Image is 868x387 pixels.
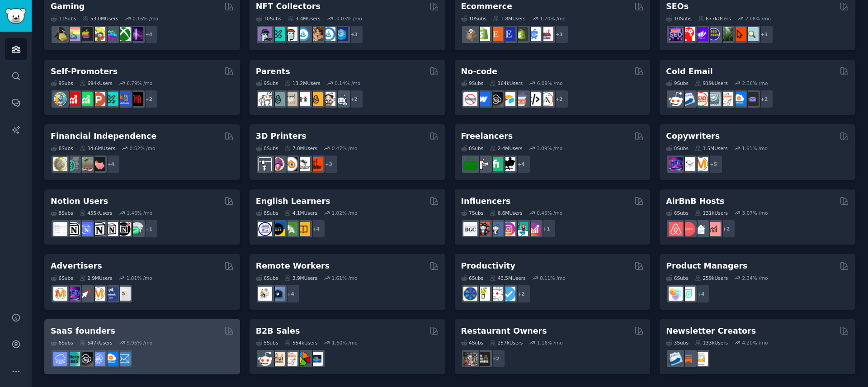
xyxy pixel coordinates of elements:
h2: Freelancers [461,131,513,142]
h2: Remote Workers [256,260,330,272]
div: 1.46 % /mo [127,210,152,216]
img: salestechniques [271,352,285,366]
div: 6.09 % /mo [537,80,563,86]
div: 1.61 % /mo [742,145,768,151]
img: microsaas [66,352,80,366]
img: FreeNotionTemplates [79,222,93,236]
img: Newsletters [694,352,708,366]
img: NFTmarket [283,27,297,41]
img: webflow [476,92,490,106]
img: beyondthebump [283,92,297,106]
div: 43.5M Users [490,275,525,281]
div: 3.9M Users [284,275,317,281]
div: 677k Users [698,15,731,22]
div: 10 Sub s [461,15,486,22]
img: PPC [79,287,93,301]
div: 1.16 % /mo [537,340,563,346]
img: sales [669,92,683,106]
div: 4 Sub s [461,340,484,346]
div: 7.0M Users [284,145,317,151]
img: InstagramGrowthTips [527,222,541,236]
h2: AirBnB Hosts [666,196,724,207]
img: DigitalItems [334,27,348,41]
h2: Advertisers [51,260,102,272]
img: ProductMgmt [681,287,695,301]
h2: Influencers [461,196,511,207]
div: + 4 [307,219,325,238]
div: 6 Sub s [51,275,73,281]
h2: Parents [256,66,290,77]
div: 2.36 % /mo [742,80,768,86]
img: shopify [476,27,490,41]
div: 2.34 % /mo [742,275,768,281]
div: + 4 [281,284,300,303]
img: SEO [66,287,80,301]
img: NoCodeMovement [527,92,541,106]
div: 694k Users [80,80,113,86]
img: youtubepromotion [66,92,80,106]
img: LeadGeneration [694,92,708,106]
img: SaaS_Email_Marketing [117,352,131,366]
img: AppIdeas [53,92,67,106]
img: SaaS [53,352,67,366]
img: selfpromotion [79,92,93,106]
h2: SEOs [666,1,689,12]
div: + 1 [537,219,556,238]
img: FinancialPlanning [66,157,80,171]
div: + 2 [512,284,531,303]
div: 2.4M Users [490,145,523,151]
img: LifeProTips [463,287,477,301]
div: + 4 [101,155,120,174]
img: Freelancers [501,157,515,171]
img: UKPersonalFinance [53,157,67,171]
div: 34.6M Users [80,145,115,151]
div: 131k Users [695,210,728,216]
img: ecommercemarketing [527,27,541,41]
img: NoCodeSaaS [79,352,93,366]
div: 6 Sub s [666,275,689,281]
img: Emailmarketing [669,352,683,366]
img: linux_gaming [53,27,67,41]
img: fatFIRE [91,157,105,171]
img: lifehacks [476,287,490,301]
h2: NFT Collectors [256,1,321,12]
img: b2b_sales [719,92,733,106]
h2: Productivity [461,260,515,272]
div: 0.11 % /mo [540,275,566,281]
div: 2.9M Users [80,275,113,281]
div: 0.52 % /mo [130,145,156,151]
img: gamers [104,27,118,41]
div: 455k Users [80,210,113,216]
img: macgaming [79,27,93,41]
div: 0.14 % /mo [335,80,360,86]
div: 7 Sub s [461,210,484,216]
img: OpenSeaNFT [296,27,310,41]
h2: Product Managers [666,260,747,272]
div: 1.61 % /mo [332,275,358,281]
img: NotionGeeks [91,222,105,236]
div: 4.1M Users [284,210,317,216]
div: + 3 [319,155,338,174]
img: OpenseaMarket [321,27,335,41]
h2: SaaS founders [51,326,115,337]
img: XboxGamers [117,27,131,41]
img: TwitchStreaming [129,27,143,41]
img: sales [258,352,272,366]
img: CozyGamers [66,27,80,41]
div: 11 Sub s [51,15,76,22]
img: ecommerce_growth [539,27,553,41]
img: rentalproperties [694,222,708,236]
div: + 4 [691,284,710,303]
img: BestNotionTemplates [117,222,131,236]
h2: Copywriters [666,131,720,142]
img: ender3 [296,157,310,171]
img: reviewmyshopify [514,27,528,41]
img: dropship [463,27,477,41]
img: Fiverr [489,157,503,171]
h2: Gaming [51,1,85,12]
img: betatests [117,92,131,106]
img: productivity [489,287,503,301]
img: notioncreations [66,222,80,236]
img: ProductHunters [91,92,105,106]
div: 9 Sub s [666,80,689,86]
